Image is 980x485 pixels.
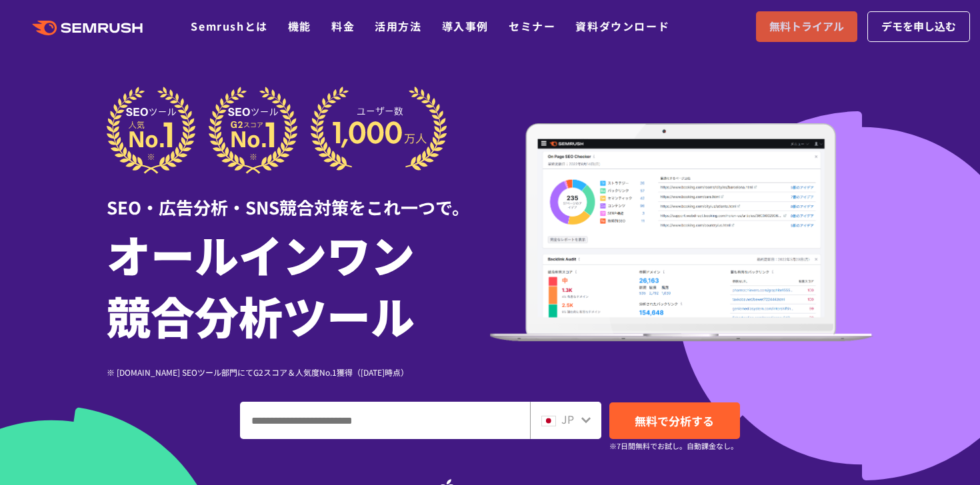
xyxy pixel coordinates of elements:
[609,402,740,439] a: 無料で分析する
[609,440,738,452] small: ※7日間無料でお試し。自動課金なし。
[867,11,970,42] a: デモを申し込む
[107,174,490,220] div: SEO・広告分析・SNS競合対策をこれ一つで。
[331,18,355,34] a: 料金
[881,18,956,35] span: デモを申し込む
[107,366,490,378] div: ※ [DOMAIN_NAME] SEOツール部門にてG2スコア＆人気度No.1獲得（[DATE]時点）
[288,18,311,34] a: 機能
[756,11,857,42] a: 無料トライアル
[241,402,529,438] input: ドメイン、キーワードまたはURLを入力してください
[769,18,844,35] span: 無料トライアル
[375,18,421,34] a: 活用方法
[575,18,669,34] a: 資料ダウンロード
[107,223,490,346] h1: オールインワン 競合分析ツール
[509,18,555,34] a: セミナー
[635,412,714,429] span: 無料で分析する
[191,18,267,34] a: Semrushとは
[561,411,574,427] span: JP
[442,18,489,34] a: 導入事例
